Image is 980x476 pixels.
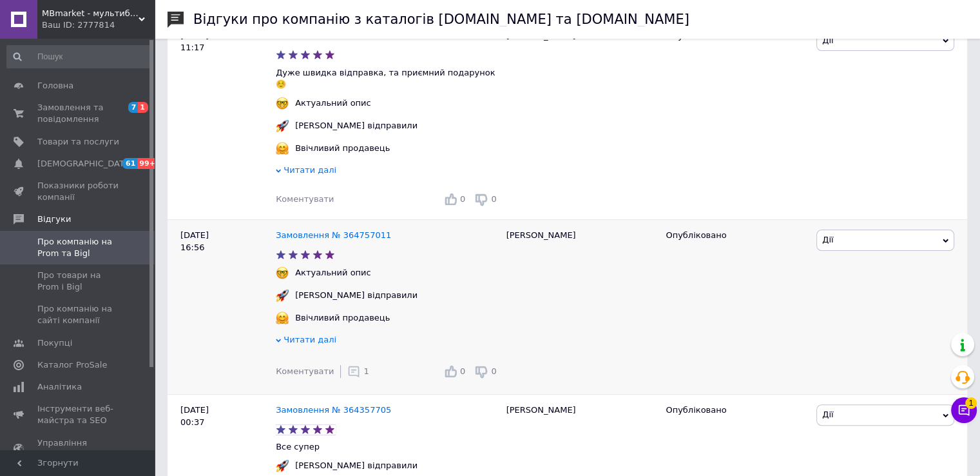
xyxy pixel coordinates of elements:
[276,97,289,110] img: :nerd_face:
[500,20,660,220] div: [PERSON_NAME]
[276,119,289,132] img: :rocket:
[292,312,393,324] div: Ввічливий продавець
[37,359,107,371] span: Каталог ProSale
[460,366,465,376] span: 0
[951,397,977,423] button: Чат з покупцем1
[292,143,393,154] div: Ввічливий продавець
[6,45,152,68] input: Пошук
[822,235,833,244] span: Дії
[276,405,391,415] a: Замовлення № 364357705
[276,142,289,155] img: :hugging_face:
[42,8,139,19] span: MBmarket - мультибрендовий магазин для б'юті майстрів
[37,437,119,461] span: Управління сайтом
[37,270,119,293] span: Про товари на Prom і Bigl
[666,404,807,416] div: Опубліковано
[276,31,391,41] a: Замовлення № 365422191
[283,165,336,175] span: Читати далі
[276,266,289,279] img: :nerd_face:
[276,193,334,205] div: Коментувати
[276,441,500,453] p: Все супер
[500,220,660,395] div: [PERSON_NAME]
[283,335,336,344] span: Читати далі
[292,290,421,301] div: [PERSON_NAME] відправили
[37,403,119,426] span: Інструменти веб-майстра та SEO
[37,180,119,203] span: Показники роботи компанії
[292,120,421,132] div: [PERSON_NAME] відправили
[128,102,139,113] span: 7
[37,236,119,259] span: Про компанію на Prom та Bigl
[193,12,689,27] h1: Відгуки про компанію з каталогів [DOMAIN_NAME] та [DOMAIN_NAME]
[276,312,289,324] img: :hugging_face:
[137,158,159,169] span: 99+
[276,230,391,240] a: Замовлення № 364757011
[276,334,500,349] div: Читати далі
[168,220,276,395] div: [DATE] 16:56
[276,366,334,377] div: Коментувати
[37,102,119,125] span: Замовлення та повідомлення
[37,80,73,92] span: Головна
[491,194,496,204] span: 0
[276,366,334,376] span: Коментувати
[37,213,71,225] span: Відгуки
[37,381,82,393] span: Аналітика
[168,20,276,220] div: [DATE] 11:17
[37,303,119,326] span: Про компанію на сайті компанії
[822,35,833,45] span: Дії
[37,136,119,148] span: Товари та послуги
[122,158,137,169] span: 61
[276,164,500,179] div: Читати далі
[138,102,148,113] span: 1
[276,459,289,472] img: :rocket:
[666,230,807,241] div: Опубліковано
[292,267,374,279] div: Актуальний опис
[37,158,133,170] span: [DEMOGRAPHIC_DATA]
[965,393,977,405] span: 1
[822,410,833,419] span: Дії
[276,67,500,90] p: Дуже швидка відправка, та приємний подарунок☺️
[363,366,369,376] span: 1
[276,194,334,204] span: Коментувати
[460,194,465,204] span: 0
[276,289,289,302] img: :rocket:
[292,460,421,471] div: [PERSON_NAME] відправили
[37,337,72,349] span: Покупці
[42,19,155,31] div: Ваш ID: 2777814
[491,366,496,376] span: 0
[292,97,374,109] div: Актуальний опис
[347,365,369,378] div: 1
